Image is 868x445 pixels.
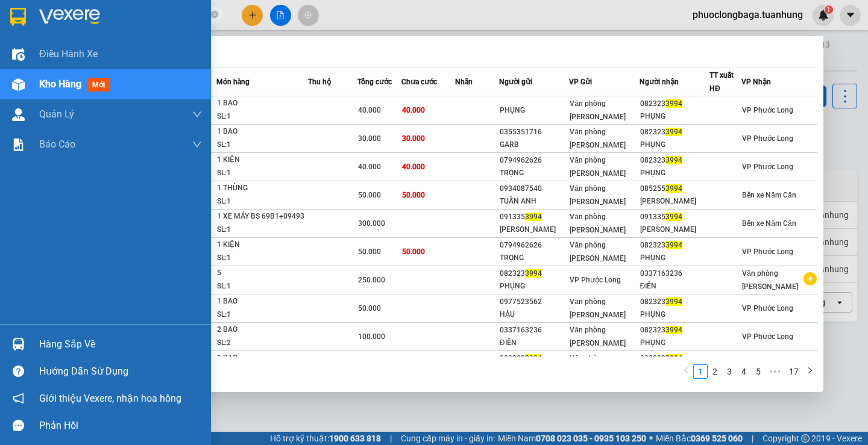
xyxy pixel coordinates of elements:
[217,352,307,365] div: 1 BAO
[358,219,385,228] span: 300.000
[640,182,709,195] div: 085255
[500,223,568,236] div: [PERSON_NAME]
[358,276,385,284] span: 250.000
[13,366,24,377] span: question-circle
[217,252,307,265] div: SL: 1
[500,267,568,280] div: 082323
[665,354,682,363] span: 3994
[665,326,682,334] span: 3994
[217,267,307,280] div: 5
[500,308,568,321] div: HẬU
[679,364,693,379] button: left
[742,163,793,171] span: VP Phước Long
[570,326,626,347] span: Văn phòng [PERSON_NAME]
[217,323,307,337] div: 2 BAO
[665,128,682,136] span: 3994
[69,44,79,54] span: phone
[5,26,230,42] li: 85 [PERSON_NAME]
[640,223,709,236] div: [PERSON_NAME]
[217,154,307,167] div: 1 KIỆN
[5,42,230,57] li: 02839.63.63.63
[640,239,709,252] div: 082323
[737,365,750,378] a: 4
[722,364,737,379] li: 3
[87,78,110,92] span: mới
[217,337,307,350] div: SL: 2
[570,213,626,234] span: Văn phòng [PERSON_NAME]
[679,364,693,379] li: Previous Page
[570,241,626,263] span: Văn phòng [PERSON_NAME]
[665,99,682,108] span: 3994
[308,78,331,86] span: Thu hộ
[12,78,25,91] img: warehouse-icon
[10,8,26,26] img: logo-vxr
[39,417,202,435] div: Phản hồi
[217,308,307,322] div: SL: 1
[500,252,568,264] div: TRỌNG
[500,195,568,208] div: TUẤN ANH
[12,48,25,61] img: warehouse-icon
[39,363,202,381] div: Hướng dẫn sử dụng
[570,128,626,149] span: Văn phòng [PERSON_NAME]
[640,195,709,208] div: [PERSON_NAME]
[640,154,709,167] div: 082323
[640,296,709,308] div: 082323
[12,108,25,121] img: warehouse-icon
[570,297,626,319] span: Văn phòng [PERSON_NAME]
[192,110,202,119] span: down
[217,167,307,180] div: SL: 1
[709,71,734,93] span: TT xuất HĐ
[402,163,425,171] span: 40.000
[742,247,793,256] span: VP Phước Long
[640,280,709,293] div: ĐIỀN
[401,78,437,86] span: Chưa cước
[192,140,202,149] span: down
[69,29,79,39] span: environment
[570,99,626,121] span: Văn phòng [PERSON_NAME]
[640,138,709,151] div: PHỤNG
[500,104,568,117] div: PHỤNG
[500,211,568,223] div: 091335
[217,195,307,208] div: SL: 1
[803,364,817,379] li: Next Page
[785,364,803,379] li: 17
[665,213,682,221] span: 3994
[217,97,307,110] div: 1 BAO
[500,138,568,151] div: GARB
[500,126,568,138] div: 0355351716
[500,239,568,252] div: 0794962626
[12,338,25,350] img: warehouse-icon
[500,182,568,195] div: 0934087540
[500,324,568,337] div: 0337163236
[217,280,307,293] div: SL: 1
[525,269,542,278] span: 3994
[39,335,202,353] div: Hàng sắp về
[640,337,709,349] div: PHỤNG
[358,332,385,341] span: 100.000
[402,134,425,143] span: 30.000
[665,241,682,249] span: 3994
[525,354,542,363] span: 3994
[742,332,793,341] span: VP Phước Long
[358,247,381,256] span: 50.000
[358,106,381,114] span: 40.000
[640,252,709,264] div: PHỤNG
[742,134,793,143] span: VP Phước Long
[216,78,250,86] span: Món hàng
[500,167,568,179] div: TRỌNG
[39,137,75,152] span: Báo cáo
[217,138,307,152] div: SL: 1
[785,365,802,378] a: 17
[708,364,722,379] li: 2
[211,11,218,18] span: close-circle
[358,134,381,143] span: 30.000
[665,297,682,306] span: 3994
[640,110,709,123] div: PHỤNG
[402,106,425,114] span: 40.000
[640,324,709,337] div: 082323
[69,8,171,23] b: [PERSON_NAME]
[640,98,709,110] div: 082323
[402,247,425,256] span: 50.000
[358,191,381,199] span: 50.000
[741,78,771,86] span: VP Nhận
